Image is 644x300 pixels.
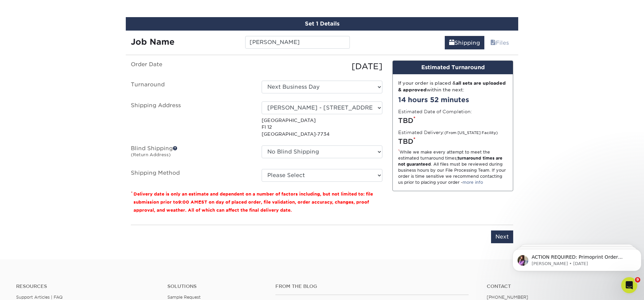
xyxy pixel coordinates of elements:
label: Order Date [126,60,257,73]
div: Estimated Turnaround [393,61,513,74]
label: Shipping Address [126,101,257,137]
a: more info [463,180,483,185]
input: Next [491,230,513,243]
div: Set 1 Details [126,17,518,31]
small: (Return Address) [131,152,171,157]
input: Enter a job name [245,36,350,49]
label: Turnaround [126,81,257,93]
div: [DATE] [257,60,387,73]
a: [PHONE_NUMBER] [487,295,528,300]
a: Shipping [445,36,484,49]
h4: Resources [16,284,157,289]
a: Support Articles | FAQ [16,295,63,300]
label: Estimated Date of Completion: [398,108,472,115]
span: ACTION REQUIRED: Primoprint Order [PHONE_NUMBER] Thank you for placing your print order with Prim... [22,19,123,138]
a: Contact [487,284,628,289]
span: shipping [449,40,454,46]
a: Sample Request [167,295,201,300]
div: TBD [398,136,507,146]
span: 9:00 AM [178,200,198,205]
label: Shipping Method [126,169,257,182]
strong: turnaround times are not guaranteed [398,156,502,167]
div: While we make every attempt to meet the estimated turnaround times; . All files must be reviewed ... [398,149,507,185]
h4: From the Blog [275,284,469,289]
span: files [490,40,496,46]
a: Files [486,36,513,49]
h4: Solutions [167,284,265,289]
label: Estimated Delivery: [398,129,498,136]
strong: Job Name [131,37,174,47]
small: Delivery date is only an estimate and dependent on a number of factors including, but not limited... [133,191,373,213]
div: If your order is placed & within the next: [398,80,507,93]
div: 14 hours 52 minutes [398,95,507,105]
div: TBD [398,116,507,126]
span: 9 [635,277,640,283]
iframe: Intercom notifications message [510,235,644,282]
small: (From [US_STATE] Facility) [444,131,498,135]
p: [GEOGRAPHIC_DATA] Fl 12 [GEOGRAPHIC_DATA]-7734 [262,117,382,137]
iframe: Intercom live chat [621,277,637,293]
label: Blind Shipping [126,145,257,161]
p: Message from Erica, sent 5w ago [22,26,123,32]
